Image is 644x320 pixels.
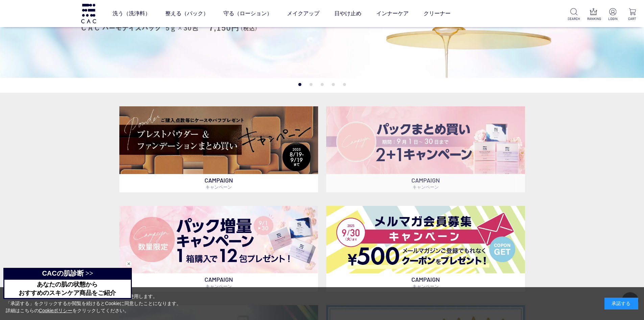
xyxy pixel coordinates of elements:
[119,206,318,292] a: パック増量キャンペーン パック増量キャンペーン CAMPAIGNキャンペーン
[604,298,638,310] div: 承諾する
[119,174,318,192] p: CAMPAIGN
[206,184,232,190] span: キャンペーン
[113,4,150,23] a: 洗う（洗浄料）
[39,308,73,313] a: Cookieポリシー
[119,106,318,174] img: ベースメイクキャンペーン
[206,283,232,289] span: キャンペーン
[326,273,525,292] p: CAMPAIGN
[326,206,525,273] img: メルマガ会員募集
[119,206,318,273] img: パック増量キャンペーン
[326,106,525,174] img: パックキャンペーン2+1
[412,283,439,289] span: キャンペーン
[332,83,335,86] button: 4 of 5
[326,174,525,192] p: CAMPAIGN
[287,4,319,23] a: メイクアップ
[626,8,639,21] a: CART
[309,83,312,86] button: 2 of 5
[320,83,324,86] button: 3 of 5
[165,4,209,23] a: 整える（パック）
[343,83,346,86] button: 5 of 5
[424,4,451,23] a: クリーナー
[606,16,619,21] p: LOGIN
[326,206,525,292] a: メルマガ会員募集 メルマガ会員募集 CAMPAIGNキャンペーン
[412,184,439,190] span: キャンペーン
[568,8,580,21] a: SEARCH
[376,4,409,23] a: インナーケア
[606,8,619,21] a: LOGIN
[80,4,97,23] img: logo
[223,4,272,23] a: 守る（ローション）
[326,106,525,192] a: パックキャンペーン2+1 パックキャンペーン2+1 CAMPAIGNキャンペーン
[626,16,639,21] p: CART
[587,16,600,21] p: RANKING
[119,273,318,292] p: CAMPAIGN
[119,106,318,192] a: ベースメイクキャンペーン ベースメイクキャンペーン CAMPAIGNキャンペーン
[334,4,361,23] a: 日やけ止め
[568,16,580,21] p: SEARCH
[587,8,600,21] a: RANKING
[6,293,182,314] div: 当サイトでは、お客様へのサービス向上のためにCookieを使用します。 「承諾する」をクリックするか閲覧を続けるとCookieに同意したことになります。 詳細はこちらの をクリックしてください。
[298,83,301,86] button: 1 of 5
